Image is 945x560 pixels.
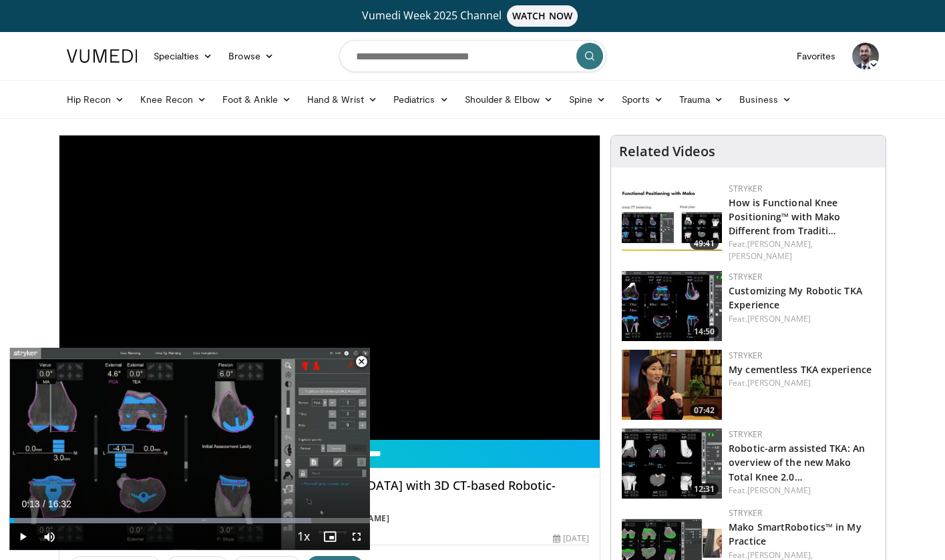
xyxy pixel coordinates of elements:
span: 12:31 [690,483,719,495]
a: How is Functional Knee Positioning™ with Mako Different from Traditi… [729,196,840,237]
span: 49:41 [690,238,719,250]
img: ffdd9326-d8c6-4f24-b7c0-24c655ed4ab2.150x105_q85_crop-smart_upscale.jpg [622,183,722,253]
a: 07:42 [622,350,722,420]
div: Feat. [729,313,875,325]
img: Avatar [852,43,879,69]
a: My cementless TKA experience [729,363,872,376]
a: 14:50 [622,271,722,341]
a: Robotic-arm assisted TKA: An overview of the new Mako Total Knee 2.0… [729,442,865,483]
div: Feat. [729,377,875,389]
a: [PERSON_NAME] [729,250,792,262]
span: 14:50 [690,326,719,338]
span: 0:13 [21,499,39,509]
a: Stryker [729,183,762,194]
a: Hand & Wrist [299,86,385,113]
a: Pediatrics [385,86,457,113]
a: 12:31 [622,429,722,499]
img: VuMedi Logo [67,49,138,63]
div: By FEATURING [226,513,589,525]
a: Stryker [729,507,762,519]
div: Feat. [729,485,875,497]
input: Search topics, interventions [339,40,606,72]
a: Browse [220,43,282,69]
a: Knee Recon [132,86,214,113]
a: Favorites [789,43,844,69]
a: [PERSON_NAME], [747,238,813,250]
img: 26055920-f7a6-407f-820a-2bd18e419f3d.150x105_q85_crop-smart_upscale.jpg [622,271,722,341]
span: WATCH NOW [507,5,578,27]
a: 49:41 [622,183,722,253]
a: Sports [614,86,671,113]
a: Hip Recon [59,86,133,113]
a: Business [731,86,799,113]
div: Progress Bar [9,518,370,523]
a: Foot & Ankle [214,86,299,113]
a: Mako SmartRobotics™ in My Practice [729,521,862,547]
span: 16:32 [48,499,71,509]
img: 3ed3d49b-c22b-49e8-bd74-1d9565e20b04.150x105_q85_crop-smart_upscale.jpg [622,429,722,499]
a: Vumedi Week 2025 ChannelWATCH NOW [69,5,877,27]
span: 07:42 [690,404,719,416]
button: Playback Rate [290,523,317,550]
div: [DATE] [553,533,589,545]
a: [PERSON_NAME] [747,377,811,388]
span: / [43,499,45,509]
a: Spine [561,86,614,113]
a: Specialties [146,43,221,69]
button: Close [348,348,375,376]
div: Feat. [729,238,875,262]
a: [PERSON_NAME] [747,485,811,496]
a: Stryker [729,429,762,440]
a: Stryker [729,350,762,361]
video-js: Video Player [9,348,370,551]
button: Enable picture-in-picture mode [317,523,343,550]
img: 4b492601-1f86-4970-ad60-0382e120d266.150x105_q85_crop-smart_upscale.jpg [622,350,722,420]
a: Customizing My Robotic TKA Experience [729,284,862,311]
h4: Related Videos [619,144,715,160]
button: Play [9,523,36,550]
a: Stryker [729,271,762,282]
h4: Balancing the [MEDICAL_DATA] with 3D CT-based Robotic-Assisted Technology [226,479,589,507]
a: Shoulder & Elbow [457,86,561,113]
a: [PERSON_NAME] [747,313,811,324]
button: Mute [36,523,63,550]
a: Trauma [671,86,732,113]
button: Fullscreen [343,523,370,550]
